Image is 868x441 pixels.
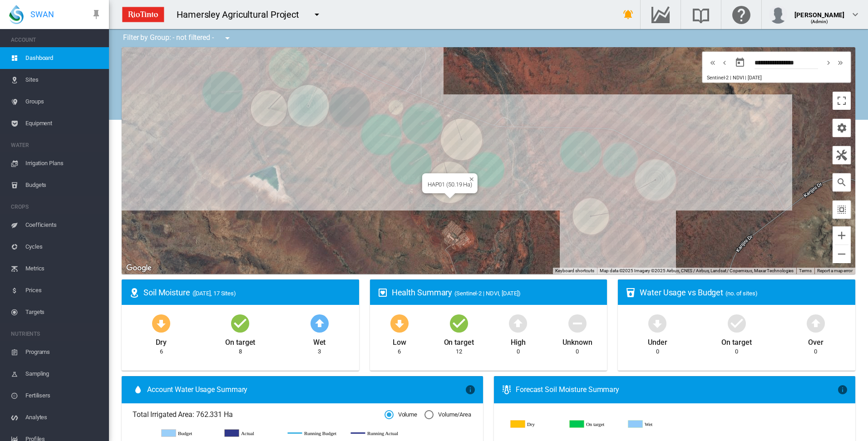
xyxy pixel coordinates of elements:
button: icon-chevron-double-left [707,57,719,68]
div: Hamersley Agricultural Project [177,8,307,21]
span: Map data ©2025 Imagery ©2025 Airbus, CNES / Airbus, Landsat / Copernicus, Maxar Technologies [600,268,794,273]
a: Terms [799,268,812,273]
g: Running Budget [288,429,342,437]
span: Analytes [25,407,102,428]
md-icon: icon-minus-circle [567,312,588,334]
span: Coefficients [25,214,102,236]
md-icon: icon-bell-ring [623,9,634,20]
md-icon: icon-water [133,384,143,395]
span: (no. of sites) [725,290,758,297]
md-icon: icon-arrow-up-bold-circle [805,312,827,334]
md-icon: icon-checkbox-marked-circle [726,312,748,334]
div: Soil Moisture [143,287,352,298]
md-radio-button: Volume/Area [424,411,471,419]
g: Dry [511,420,562,428]
div: [PERSON_NAME] [794,7,844,16]
button: icon-magnify [833,173,851,191]
span: Total Irrigated Area: 762.331 Ha [133,410,385,420]
span: Groups [25,91,102,113]
button: Zoom in [833,226,851,245]
img: Google [124,262,154,274]
md-icon: icon-checkbox-marked-circle [229,312,251,334]
div: HAP01 (50.19 Ha) [428,181,472,188]
img: SWAN-Landscape-Logo-Colour-drop.png [9,5,24,24]
button: icon-chevron-left [719,57,730,68]
md-icon: icon-map-marker-radius [129,287,140,298]
md-icon: icon-arrow-up-bold-circle [309,312,330,334]
div: Filter by Group: - not filtered - [116,29,239,47]
span: Dashboard [25,47,102,69]
md-icon: icon-cup-water [625,287,636,298]
span: Account Water Usage Summary [147,385,465,395]
md-icon: icon-menu-down [311,9,322,20]
md-icon: icon-chevron-left [720,57,730,68]
md-icon: icon-pin [91,9,102,20]
a: Report a map error [817,268,853,273]
span: SWAN [30,9,54,20]
div: Dry [156,334,167,348]
div: Over [808,334,824,348]
div: 0 [735,348,738,356]
div: Low [393,334,406,348]
span: Equipment [25,113,102,134]
div: On target [721,334,751,348]
g: Budget [162,429,216,437]
button: Zoom out [833,245,851,263]
md-icon: icon-information [465,384,476,395]
div: Under [648,334,667,348]
g: Wet [628,420,680,428]
span: Metrics [25,258,102,279]
button: Toggle fullscreen view [833,92,851,110]
button: icon-chevron-double-right [834,57,846,68]
span: Targets [25,301,102,323]
div: 6 [398,348,401,356]
span: Sampling [25,363,102,385]
md-icon: icon-information [837,384,848,395]
span: (Admin) [811,19,829,24]
md-icon: icon-heart-box-outline [377,287,388,298]
md-icon: icon-chevron-double-left [708,57,718,68]
span: Prices [25,279,102,301]
md-icon: icon-arrow-down-bold-circle [389,312,410,334]
span: ([DATE], 17 Sites) [192,290,236,297]
md-icon: Go to the Data Hub [650,9,671,20]
span: NUTRIENTS [11,327,102,341]
a: Open this area in Google Maps (opens a new window) [124,262,154,274]
div: High [511,334,526,348]
span: Budgets [25,174,102,196]
md-icon: icon-checkbox-marked-circle [448,312,470,334]
md-icon: icon-arrow-down-bold-circle [646,312,668,334]
g: Running Actual [351,429,405,437]
span: Cycles [25,236,102,258]
span: | [DATE] [745,75,761,81]
md-icon: icon-magnify [836,177,847,188]
span: Sentinel-2 | NDVI [707,75,744,81]
img: profile.jpg [769,5,787,24]
button: icon-menu-down [218,29,237,47]
div: 0 [576,348,579,356]
md-icon: icon-select-all [836,204,847,215]
span: WATER [11,138,102,152]
div: On target [225,334,255,348]
span: ACCOUNT [11,33,102,47]
md-icon: Search the knowledge base [690,9,712,20]
div: Unknown [562,334,592,348]
button: icon-cog [833,119,851,137]
md-icon: icon-chevron-down [850,9,861,20]
md-icon: icon-thermometer-lines [501,384,512,395]
g: Actual [225,429,279,437]
md-icon: icon-arrow-up-bold-circle [507,312,529,334]
md-icon: icon-chevron-right [824,57,833,68]
div: Water Usage vs Budget [640,287,848,298]
div: 0 [517,348,520,356]
md-icon: icon-arrow-down-bold-circle [150,312,172,334]
div: 8 [239,348,242,356]
div: Health Summary [392,287,600,298]
button: icon-select-all [833,201,851,219]
div: 6 [160,348,163,356]
span: Sites [25,69,102,91]
button: md-calendar [731,54,749,72]
md-icon: icon-cog [836,122,847,133]
button: icon-bell-ring [619,5,637,24]
img: ZPXdBAAAAAElFTkSuQmCC [118,3,168,26]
